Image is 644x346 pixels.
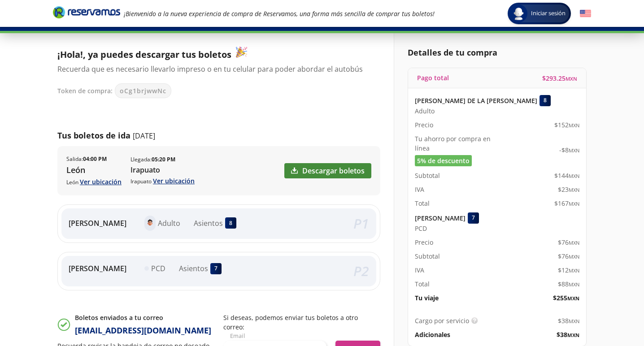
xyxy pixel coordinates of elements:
small: MXN [569,173,579,179]
p: PCD [151,263,165,274]
p: Tus boletos de ida [57,130,131,142]
i: Brand Logo [53,5,120,19]
span: PCD [415,224,427,233]
p: Tu viaje [415,293,439,303]
a: Ver ubicación [153,177,195,185]
p: Token de compra: [57,86,113,95]
p: [PERSON_NAME] [69,263,126,274]
em: P 2 [353,262,369,280]
span: -$ 8 [559,145,579,155]
small: MXN [569,281,579,288]
p: Boletos enviados a tu correo [75,313,211,322]
p: ¡Hola!, ya puedes descargar tus boletos [57,47,371,61]
div: 8 [540,95,551,106]
a: Descargar boletos [284,163,371,178]
p: León [66,177,122,186]
small: MXN [569,122,579,129]
span: $ 255 [553,293,579,303]
button: English [580,8,591,19]
p: Precio [415,238,433,247]
small: MXN [569,239,579,246]
p: IVA [415,265,424,275]
p: [EMAIL_ADDRESS][DOMAIN_NAME] [75,324,211,337]
p: Detalles de tu compra [408,47,587,59]
b: 05:20 PM [152,156,175,163]
p: Asientos [179,263,208,274]
span: Adulto [415,106,435,116]
p: Total [415,279,430,289]
p: [PERSON_NAME] DE LA [PERSON_NAME] [415,96,537,105]
span: $ 76 [558,251,579,261]
p: Tu ahorro por compra en línea [415,134,497,153]
p: Asientos [194,218,223,229]
small: MXN [569,200,579,207]
p: Subtotal [415,171,440,180]
p: Subtotal [415,251,440,261]
span: $ 293.25 [542,74,577,83]
small: MXN [569,267,579,274]
small: MXN [567,295,579,302]
span: $ 152 [554,120,579,130]
p: Si deseas, podemos enviar tus boletos a otro correo: [223,313,380,332]
b: 04:00 PM [83,155,107,163]
small: MXN [566,75,577,82]
span: $ 144 [554,171,579,180]
p: IVA [415,185,424,194]
p: [PERSON_NAME] [69,218,126,229]
span: $ 12 [558,265,579,275]
small: MXN [569,186,579,193]
p: Total [415,199,430,208]
small: MXN [569,318,579,324]
span: $ 38 [557,330,579,339]
small: MXN [569,253,579,260]
p: Cargo por servicio [415,316,469,325]
span: $ 88 [558,279,579,289]
span: 5% de descuento [417,156,470,165]
p: [PERSON_NAME] [415,213,466,223]
div: 7 [210,263,222,274]
span: Iniciar sesión [527,9,569,18]
p: Recuerda que es necesario llevarlo impreso o en tu celular para poder abordar el autobús [57,64,371,74]
span: oCg1brjwwNc [120,86,166,95]
p: Llegada : [131,156,175,164]
div: 8 [225,217,236,229]
p: Adulto [158,218,180,229]
p: León [66,164,122,176]
p: Precio [415,120,433,130]
p: Irapuato [131,164,195,175]
small: MXN [567,332,579,338]
p: [DATE] [133,130,155,141]
p: Pago total [417,73,449,82]
p: Adicionales [415,330,450,339]
a: Ver ubicación [80,177,122,186]
a: Brand Logo [53,5,120,22]
small: MXN [569,147,579,154]
span: $ 23 [558,185,579,194]
p: Irapuato [131,176,195,186]
em: ¡Bienvenido a la nueva experiencia de compra de Reservamos, una forma más sencilla de comprar tus... [124,9,435,18]
div: 7 [468,212,479,224]
p: Salida : [66,155,107,163]
iframe: Messagebird Livechat Widget [592,294,635,337]
span: $ 76 [558,238,579,247]
em: P 1 [353,214,369,233]
span: $ 38 [558,316,579,325]
span: $ 167 [554,199,579,208]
